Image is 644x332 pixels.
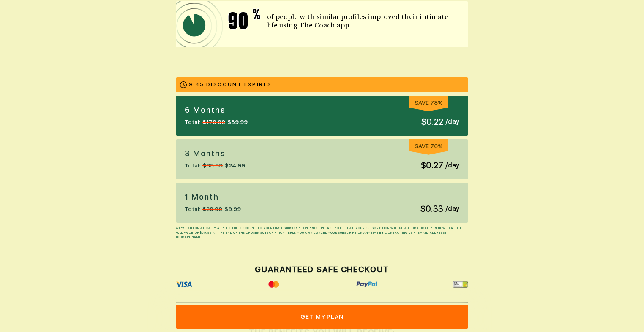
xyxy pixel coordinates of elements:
[267,281,281,288] img: icon
[415,99,443,106] span: Save 78%
[445,204,459,214] span: / day
[253,8,260,32] span: %
[420,202,443,215] span: $0.33
[225,161,245,170] span: $24.99
[176,226,468,240] p: WE'VE AUTOMATICALLY APPLIED THE DISCOUNT TO YOUR FIRST SUBSCRIPTION PRICE. PLEASE NOTE THAT YOUR ...
[185,105,248,116] p: 6 months
[185,192,241,202] p: 1 Month
[176,281,192,288] img: icon
[421,116,443,128] span: $0.22
[189,81,272,88] p: 9:45 DISCOUNT EXPIRES
[176,305,468,329] button: get my plan
[185,148,245,159] p: 3 Months
[224,205,241,213] span: $9.99
[176,265,468,275] h2: GUARANTEED SAFE CHECKOUT
[228,10,256,32] span: 90
[445,117,459,127] span: / day
[227,118,248,127] span: $39.99
[421,159,443,172] span: $0.27
[185,205,200,213] span: Total:
[356,281,378,288] img: icon
[176,1,291,47] img: icon
[185,118,200,127] span: Total:
[267,13,460,30] p: of people with similar profiles improved their intimate life using The Coach app
[202,205,222,213] span: $29.99
[445,160,459,170] span: / day
[453,281,468,288] img: ssl-secure
[185,161,200,170] span: Total:
[415,143,443,149] span: Save 70%
[202,161,223,170] span: $89.99
[202,118,225,127] span: $179.99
